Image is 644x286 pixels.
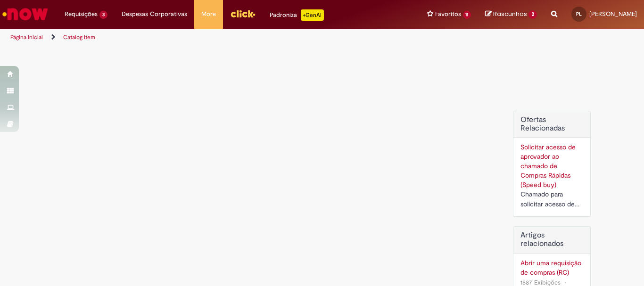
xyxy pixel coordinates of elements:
h2: Ofertas Relacionadas [520,116,583,132]
span: Rascunhos [493,9,527,18]
span: PL [576,11,582,17]
span: Favoritos [435,9,461,19]
span: More [201,9,216,19]
span: Requisições [65,9,98,19]
span: 11 [463,11,471,19]
img: click_logo_yellow_360x200.png [230,7,256,21]
div: Padroniza [270,9,324,21]
div: Chamado para solicitar acesso de aprovador ao ticket de Speed buy [520,189,583,209]
ul: Trilhas de página [7,29,422,46]
span: 2 [528,10,537,19]
h3: Artigos relacionados [520,231,583,248]
div: Ofertas Relacionadas [513,111,591,217]
a: Rascunhos [485,10,537,19]
span: [PERSON_NAME] [589,10,637,18]
span: Despesas Corporativas [122,9,187,19]
a: Solicitar acesso de aprovador ao chamado de Compras Rápidas (Speed buy) [520,143,576,189]
img: ServiceNow [1,5,50,24]
a: Abrir uma requisição de compras (RC) [520,258,583,277]
p: +GenAi [301,9,324,21]
span: 3 [99,11,107,19]
a: Catalog Item [63,33,95,41]
a: Página inicial [10,33,43,41]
